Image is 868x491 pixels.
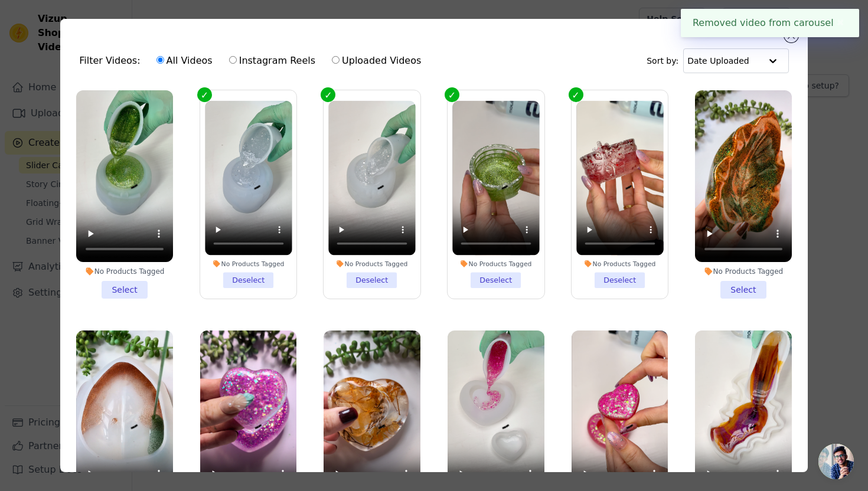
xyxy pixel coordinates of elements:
[647,48,789,73] div: Sort by:
[329,260,416,268] div: No Products Tagged
[229,53,316,68] label: Instagram Reels
[331,53,422,68] label: Uploaded Videos
[76,267,173,276] div: No Products Tagged
[681,9,859,37] div: Removed video from carousel
[205,260,292,268] div: No Products Tagged
[818,444,854,479] div: Open chat
[695,267,792,276] div: No Products Tagged
[79,47,428,74] div: Filter Videos:
[576,260,663,268] div: No Products Tagged
[156,53,213,68] label: All Videos
[834,16,847,30] button: Close
[452,260,539,268] div: No Products Tagged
